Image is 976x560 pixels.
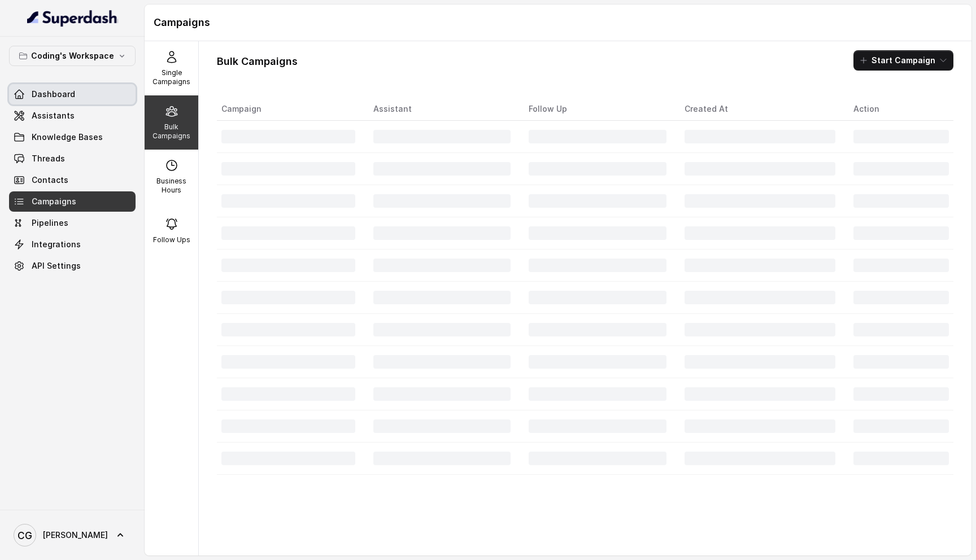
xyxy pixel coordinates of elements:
th: Action [844,98,953,121]
span: API Settings [32,260,81,272]
a: [PERSON_NAME] [9,519,136,551]
a: Pipelines [9,213,136,233]
p: Bulk Campaigns [149,123,194,141]
a: Contacts [9,170,136,190]
a: API Settings [9,256,136,276]
button: Coding's Workspace [9,46,136,66]
th: Campaign [217,98,364,121]
text: CG [18,530,32,541]
p: Business Hours [149,177,194,195]
button: Start Campaign [853,50,953,71]
p: Single Campaigns [149,68,194,86]
a: Knowledge Bases [9,127,136,147]
th: Follow Up [520,98,675,121]
span: Campaigns [32,196,76,207]
a: Threads [9,148,136,169]
span: Dashboard [32,89,75,100]
th: Created At [676,98,845,121]
span: [PERSON_NAME] [43,530,108,541]
img: light.svg [27,9,118,27]
h1: Bulk Campaigns [217,53,298,71]
th: Assistant [364,98,520,121]
span: Threads [32,153,65,164]
a: Dashboard [9,84,136,104]
h1: Campaigns [154,14,962,32]
span: Pipelines [32,217,68,229]
a: Campaigns [9,191,136,212]
p: Follow Ups [153,235,190,244]
span: Contacts [32,174,68,186]
a: Assistants [9,106,136,126]
a: Integrations [9,234,136,255]
span: Assistants [32,110,75,121]
span: Knowledge Bases [32,132,103,143]
span: Integrations [32,239,81,250]
p: Coding's Workspace [31,49,114,63]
